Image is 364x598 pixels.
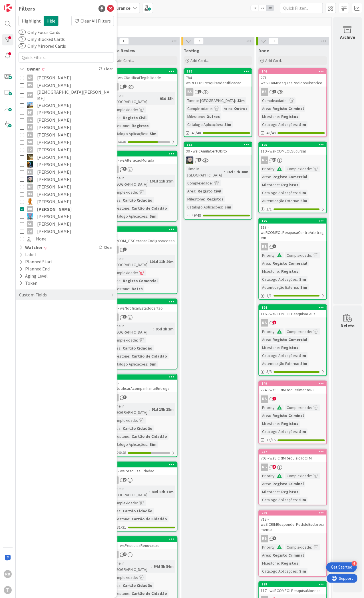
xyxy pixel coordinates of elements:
div: 146 [259,69,327,74]
div: Complexidade [285,252,311,258]
img: SF [27,213,33,220]
div: RB [259,535,327,543]
input: Quick Filter... [19,52,114,63]
div: Catalogo Aplicações [261,121,297,128]
span: 1 [123,248,127,251]
div: 126119 - wsRCOMEOLSucursal [259,142,327,155]
span: : [287,97,288,104]
span: 10 [273,158,276,162]
span: : [298,284,299,290]
div: 311741 - wsPesquisaRenovacao [110,537,177,549]
div: Sim [148,131,158,137]
span: [PERSON_NAME] [37,220,71,228]
button: FC [PERSON_NAME] [20,131,112,139]
div: Catalogo Aplicações [261,190,297,196]
div: Autenticação Externa [261,198,298,204]
div: Priority [261,166,275,172]
span: : [212,105,213,112]
img: LS [27,176,33,182]
button: RB [PERSON_NAME] [20,205,112,213]
div: 3/3 [259,368,327,376]
span: [PERSON_NAME] [37,153,71,161]
div: RB [261,156,268,164]
div: RB [110,314,177,321]
div: 101d 11h 29m [148,178,175,184]
div: 101d 11h 29m [148,258,175,265]
div: Area [186,188,196,194]
span: : [275,166,276,172]
div: 149 [259,381,327,386]
div: 124 [259,305,327,310]
button: SF [PERSON_NAME] [20,213,112,220]
div: 161 [110,151,177,156]
div: Sim [299,198,309,204]
span: : [121,197,122,203]
span: [PERSON_NAME] [37,183,71,190]
span: Add Card... [191,58,209,63]
span: Done [259,48,270,53]
button: Only Focus Cards [19,29,26,35]
span: Highlight [19,16,44,26]
div: Milestone [111,205,130,211]
div: RB [110,166,177,173]
button: LS [PERSON_NAME] [20,176,112,183]
div: CP [27,92,33,98]
button: SL [PERSON_NAME] [20,220,112,228]
div: Registo Comercial [122,278,159,284]
div: 124116 - wsRCOMEOLPesquisaCAEs [259,305,327,318]
div: DF [27,109,33,116]
div: Milestone [261,268,279,274]
div: Sim [148,213,158,219]
span: [PERSON_NAME] [37,228,71,235]
span: [PERSON_NAME] [37,74,71,81]
div: 4 [352,561,357,566]
span: [PERSON_NAME] [37,131,71,139]
div: 267740 - wsPesquisaCidadao [110,462,177,475]
div: Milestone [186,196,204,202]
div: Batch [130,286,144,292]
span: Support [12,1,26,8]
button: JC [PERSON_NAME] [20,153,112,161]
label: Only Mirrored Cards [19,43,66,49]
div: Cartão Cidadão [122,197,154,203]
div: BS [259,88,327,96]
span: 34/48 [117,139,126,145]
div: 90 - wsICAnulaCertObito [184,147,252,155]
span: : [232,105,233,112]
div: Outros [205,113,222,120]
div: RB [27,206,33,212]
div: RB [259,156,327,164]
div: Time in [GEOGRAPHIC_DATA] [111,92,158,105]
div: BS [261,88,268,96]
div: Catalogo Aplicações [186,121,222,128]
div: 267 [110,462,177,467]
span: : [130,123,130,129]
div: 229117 - wsRCOMEOLPesquisaMoedas [259,582,327,595]
div: RB [259,319,327,327]
div: Registo Comercial [271,174,309,180]
div: Complexidade [186,180,212,186]
div: FC [27,132,33,138]
div: 125 [259,218,327,224]
span: : [297,190,298,196]
div: 239 [259,511,327,516]
div: Milestone [111,286,130,292]
div: Time in [GEOGRAPHIC_DATA] [186,166,224,178]
div: MR [27,191,33,197]
span: 48/48 [267,130,276,136]
span: : [311,252,312,258]
div: Registo Comercial [271,260,309,266]
span: 3 [273,90,276,93]
div: 119 - wsRCOMEOLSucursal [259,147,327,155]
div: Planned End [19,265,50,272]
div: Label [19,251,37,258]
span: : [130,205,130,211]
span: : [235,97,236,104]
div: Autenticação Externa [261,284,298,290]
div: Milestone [111,123,130,129]
div: Complexidade [285,166,311,172]
div: 220 [110,227,177,232]
div: RB [259,464,327,471]
div: 220925 - prjRCOM_IESGeracaoCodigosAcesso [110,227,177,244]
div: Complexidade [261,97,287,104]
